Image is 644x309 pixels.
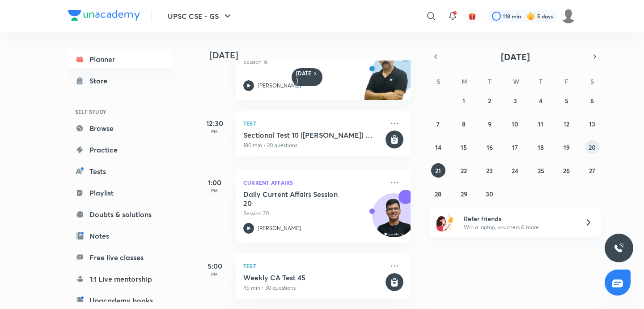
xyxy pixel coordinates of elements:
[585,93,599,108] button: September 6, 2025
[501,51,530,63] span: [DATE]
[483,93,497,108] button: September 2, 2025
[461,166,467,175] abbr: September 22, 2025
[483,163,497,178] button: September 23, 2025
[243,131,384,139] h5: Sectional Test 10 (GS II) : Constitution and Polity + Current Affairs
[68,72,172,90] a: Store
[513,77,519,86] abbr: Wednesday
[243,177,384,188] p: Current Affairs
[462,77,467,86] abbr: Monday
[534,117,548,131] button: September 11, 2025
[296,70,312,84] h6: [DATE]
[68,270,172,288] a: 1:1 Live mentorship
[243,284,384,292] p: 45 min • 30 questions
[539,96,542,105] abbr: September 4, 2025
[462,120,466,128] abbr: September 8, 2025
[559,163,574,178] button: September 26, 2025
[442,50,589,63] button: [DATE]
[197,261,233,271] h5: 5:00
[563,120,569,128] abbr: September 12, 2025
[258,224,301,232] p: [PERSON_NAME]
[461,190,467,198] abbr: September 29, 2025
[486,190,493,198] abbr: September 30, 2025
[464,223,574,231] p: Win a laptop, vouchers & more
[614,243,624,253] img: ttu
[431,163,445,178] button: September 21, 2025
[68,162,172,180] a: Tests
[589,120,595,128] abbr: September 13, 2025
[461,143,467,152] abbr: September 15, 2025
[436,213,454,231] img: referral
[483,117,497,131] button: September 9, 2025
[559,117,574,131] button: September 12, 2025
[373,198,415,241] img: Avatar
[565,77,568,86] abbr: Friday
[508,163,522,178] button: September 24, 2025
[457,117,471,131] button: September 8, 2025
[589,143,596,152] abbr: September 20, 2025
[508,140,522,154] button: September 17, 2025
[258,82,301,90] p: [PERSON_NAME]
[197,188,233,193] p: PM
[197,118,233,129] h5: 12:30
[68,184,172,202] a: Playlist
[559,93,574,108] button: September 5, 2025
[243,141,384,149] p: 180 min • 20 questions
[513,96,517,105] abbr: September 3, 2025
[68,104,172,119] h6: SELF STUDY
[436,120,440,128] abbr: September 7, 2025
[590,77,594,86] abbr: Saturday
[431,140,445,154] button: September 14, 2025
[534,140,548,154] button: September 18, 2025
[585,163,599,178] button: September 27, 2025
[483,187,497,201] button: September 30, 2025
[538,166,544,175] abbr: September 25, 2025
[431,187,445,201] button: September 28, 2025
[68,119,172,137] a: Browse
[585,117,599,131] button: September 13, 2025
[89,75,113,86] div: Store
[361,47,411,109] img: unacademy
[435,190,441,198] abbr: September 28, 2025
[436,77,440,86] abbr: Sunday
[512,166,518,175] abbr: September 24, 2025
[462,96,465,105] abbr: September 1, 2025
[538,143,544,152] abbr: September 18, 2025
[539,77,542,86] abbr: Thursday
[534,163,548,178] button: September 25, 2025
[457,93,471,108] button: September 1, 2025
[512,120,518,128] abbr: September 10, 2025
[559,140,574,154] button: September 19, 2025
[243,209,384,218] p: Session 20
[197,129,233,134] p: PM
[526,12,535,21] img: streak
[457,187,471,201] button: September 29, 2025
[565,96,568,105] abbr: September 5, 2025
[431,117,445,131] button: September 7, 2025
[561,9,576,24] img: wassim
[197,177,233,188] h5: 1:00
[209,50,419,61] h4: [DATE]
[457,163,471,178] button: September 22, 2025
[468,12,476,20] img: avatar
[457,140,471,154] button: September 15, 2025
[488,120,491,128] abbr: September 9, 2025
[68,10,140,21] img: Company Logo
[435,166,441,175] abbr: September 21, 2025
[197,271,233,277] p: PM
[435,143,441,152] abbr: September 14, 2025
[243,118,384,129] p: Test
[464,214,574,223] h6: Refer friends
[68,141,172,159] a: Practice
[538,120,543,128] abbr: September 11, 2025
[487,143,493,152] abbr: September 16, 2025
[243,261,384,271] p: Test
[243,273,384,282] h5: Weekly CA Test 45
[508,117,522,131] button: September 10, 2025
[483,140,497,154] button: September 16, 2025
[488,96,491,105] abbr: September 2, 2025
[534,93,548,108] button: September 4, 2025
[590,96,594,105] abbr: September 6, 2025
[512,143,518,152] abbr: September 17, 2025
[68,248,172,266] a: Free live classes
[68,10,140,23] a: Company Logo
